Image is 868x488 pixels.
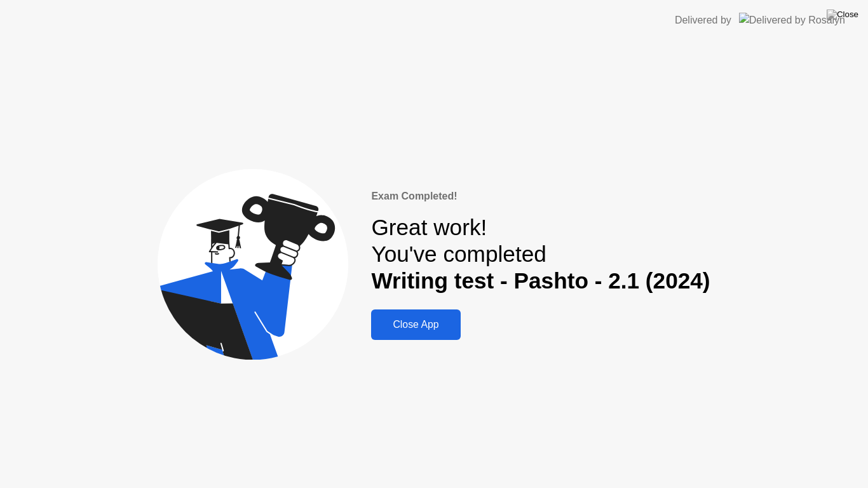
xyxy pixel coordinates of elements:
div: Great work! You've completed [371,214,710,295]
div: Exam Completed! [371,189,710,204]
div: Close App [375,319,456,330]
img: Close [827,10,858,20]
b: Writing test - Pashto - 2.1 (2024) [371,268,710,293]
img: Delivered by Rosalyn [739,13,845,27]
div: Delivered by [675,13,731,28]
button: Close App [371,309,460,340]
